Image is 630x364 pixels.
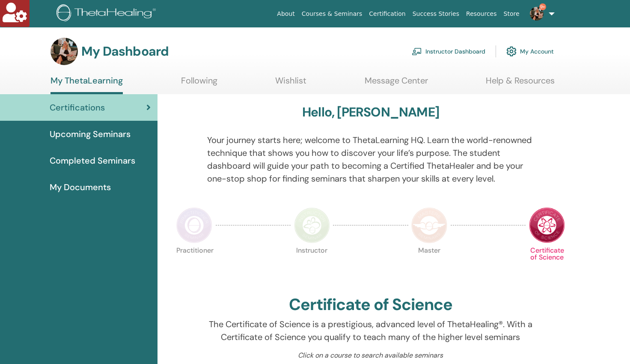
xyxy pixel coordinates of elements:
img: chalkboard-teacher.svg [412,48,422,55]
p: Master [411,247,447,283]
img: Practitioner [176,207,212,243]
span: 9+ [539,3,546,10]
p: Practitioner [176,247,212,283]
span: Certifications [50,101,105,114]
a: Certification [366,6,409,22]
p: Certificate of Science [529,247,565,283]
a: Wishlist [275,75,306,92]
img: default.jpg [51,38,78,65]
a: Instructor Dashboard [412,42,485,61]
a: My Account [506,42,554,61]
p: Your journey starts here; welcome to ThetaLearning HQ. Learn the world-renowned technique that sh... [207,134,535,185]
h2: Certificate of Science [289,295,452,315]
a: About [273,6,298,22]
span: My Documents [50,181,111,194]
img: Master [411,207,447,243]
a: Following [181,75,217,92]
a: Store [500,6,523,22]
a: Help & Resources [486,75,555,92]
a: Success Stories [409,6,463,22]
h3: Hello, [PERSON_NAME] [302,104,439,120]
span: Completed Seminars [50,154,135,167]
a: Resources [463,6,500,22]
img: cog.svg [506,44,517,59]
a: Message Center [365,75,428,92]
a: My ThetaLearning [51,75,123,94]
img: logo.png [56,4,159,24]
span: Upcoming Seminars [50,128,131,140]
img: Instructor [294,207,330,243]
p: The Certificate of Science is a prestigious, advanced level of ThetaHealing®. With a Certificate ... [207,318,535,343]
a: Courses & Seminars [298,6,366,22]
img: default.jpg [530,7,544,21]
img: Certificate of Science [529,207,565,243]
p: Instructor [294,247,330,283]
h3: My Dashboard [81,44,169,59]
p: Click on a course to search available seminars [207,350,535,361]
